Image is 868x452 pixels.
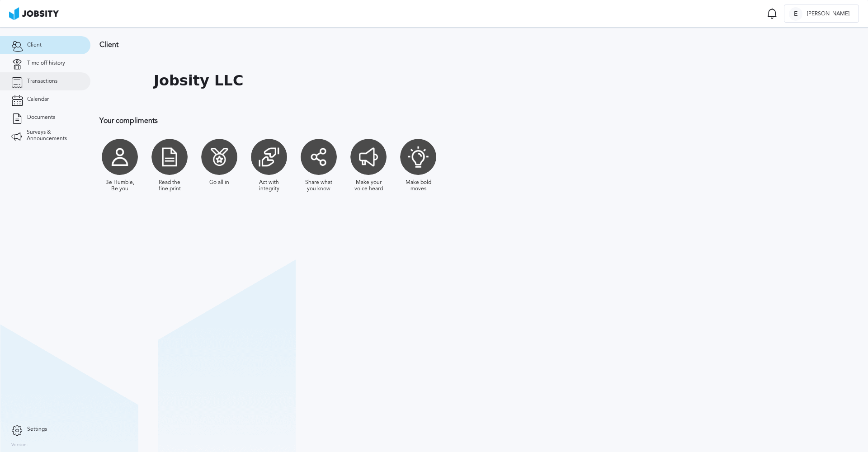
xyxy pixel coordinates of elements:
button: E[PERSON_NAME] [784,5,859,23]
div: Go all in [209,179,229,186]
img: ab4bad089aa723f57921c736e9817d99.png [9,7,59,20]
h1: Jobsity LLC [154,72,243,89]
span: Calendar [27,96,49,103]
div: Act with integrity [253,179,285,192]
div: Read the fine print [154,179,185,192]
h3: Client [99,41,590,49]
span: Client [27,42,42,48]
div: Share what you know [303,179,335,192]
div: E [789,7,802,21]
h3: Your compliments [99,117,590,125]
div: Make bold moves [402,179,434,192]
div: Make your voice heard [353,179,384,192]
span: Time off history [27,60,65,66]
span: Surveys & Announcements [27,129,79,142]
span: [PERSON_NAME] [802,11,854,17]
span: Transactions [27,78,57,85]
span: Documents [27,114,55,121]
span: Settings [27,426,47,433]
label: Version: [11,443,28,448]
div: Be Humble, Be you [104,179,136,192]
